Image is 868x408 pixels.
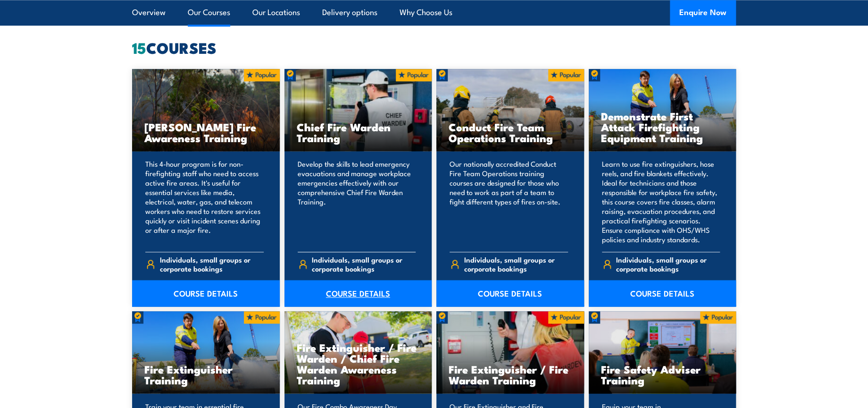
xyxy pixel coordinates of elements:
[616,255,720,273] span: Individuals, small groups or corporate bookings
[145,159,264,244] p: This 4-hour program is for non-firefighting staff who need to access active fire areas. It's usef...
[160,255,264,273] span: Individuals, small groups or corporate bookings
[449,364,572,385] h3: Fire Extinguisher / Fire Warden Training
[132,280,280,306] a: COURSE DETAILS
[449,121,572,143] h3: Conduct Fire Team Operations Training
[601,364,724,385] h3: Fire Safety Adviser Training
[284,280,432,306] a: COURSE DETAILS
[144,364,267,385] h3: Fire Extinguisher Training
[297,342,420,385] h3: Fire Extinguisher / Fire Warden / Chief Fire Warden Awareness Training
[589,280,736,306] a: COURSE DETAILS
[298,159,416,244] p: Develop the skills to lead emergency evacuations and manage workplace emergencies effectively wit...
[132,41,736,54] h2: COURSES
[601,110,724,143] h3: Demonstrate First Attack Firefighting Equipment Training
[312,255,416,273] span: Individuals, small groups or corporate bookings
[464,255,568,273] span: Individuals, small groups or corporate bookings
[436,280,584,306] a: COURSE DETAILS
[602,159,720,244] p: Learn to use fire extinguishers, hose reels, and fire blankets effectively. Ideal for technicians...
[144,121,267,143] h3: [PERSON_NAME] Fire Awareness Training
[132,35,146,59] strong: 15
[450,159,568,244] p: Our nationally accredited Conduct Fire Team Operations training courses are designed for those wh...
[297,121,420,143] h3: Chief Fire Warden Training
